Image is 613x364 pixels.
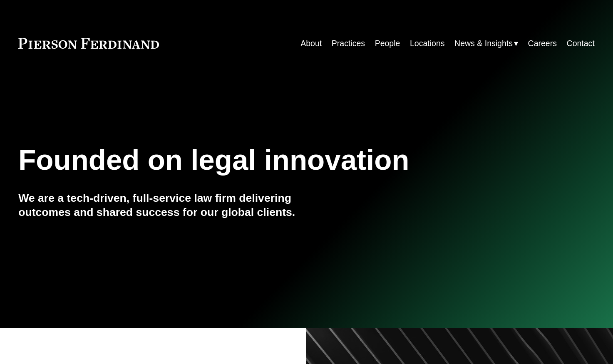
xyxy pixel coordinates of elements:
a: Practices [332,35,365,52]
a: About [300,35,322,52]
h1: Founded on legal innovation [18,144,499,177]
a: Contact [567,35,595,52]
a: Careers [528,35,557,52]
a: Locations [410,35,445,52]
h4: We are a tech-driven, full-service law firm delivering outcomes and shared success for our global... [18,191,306,220]
a: folder dropdown [454,35,518,52]
span: News & Insights [454,36,513,51]
a: People [375,35,400,52]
